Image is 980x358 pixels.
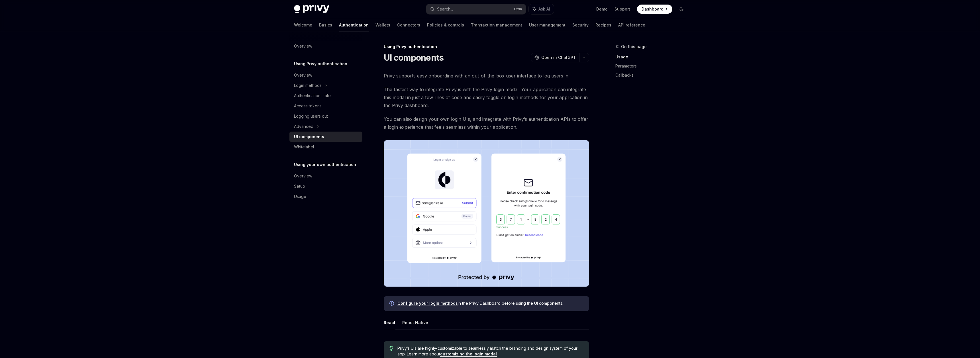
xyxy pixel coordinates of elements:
[289,111,362,121] a: Logging users out
[384,85,589,109] span: The fastest way to integrate Privy is with the Privy login modal. Your application can integrate ...
[289,171,362,181] a: Overview
[397,18,420,32] a: Connectors
[319,18,332,32] a: Basics
[294,5,329,13] img: dark logo
[294,103,322,109] div: Access tokens
[614,6,630,12] a: Support
[384,44,589,50] div: Using Privy authentication
[384,316,395,329] button: React
[529,4,554,14] button: Ask AI
[538,6,550,12] span: Ask AI
[294,173,312,179] div: Overview
[294,193,306,200] div: Usage
[294,72,312,79] div: Overview
[384,140,589,287] img: images/Onboard.png
[615,71,691,80] a: Callbacks
[384,115,589,131] span: You can also design your own login UIs, and integrate with Privy’s authentication APIs to offer a...
[426,4,526,14] button: Search...CtrlK
[596,6,608,12] a: Demo
[529,18,565,32] a: User management
[289,101,362,111] a: Access tokens
[294,183,305,190] div: Setup
[541,55,576,60] span: Open in ChatGPT
[294,123,313,130] div: Advanced
[289,142,362,152] a: Whitelabel
[294,161,356,168] h5: Using your own authentication
[615,52,691,62] a: Usage
[397,300,583,306] span: in the Privy Dashboard before using the UI components.
[572,18,589,32] a: Security
[389,346,393,351] svg: Tip
[294,18,312,32] a: Welcome
[294,92,331,99] div: Authentication state
[294,82,322,89] div: Login methods
[289,70,362,80] a: Overview
[289,181,362,191] a: Setup
[618,18,645,32] a: API reference
[637,5,672,14] a: Dashboard
[397,301,458,306] a: Configure your login methods
[437,6,453,13] div: Search...
[615,62,691,71] a: Parameters
[294,43,312,50] div: Overview
[677,5,686,14] button: Toggle dark mode
[375,18,390,32] a: Wallets
[427,18,464,32] a: Policies & controls
[289,41,362,51] a: Overview
[294,113,328,120] div: Logging users out
[471,18,522,32] a: Transaction management
[384,52,444,63] h1: UI components
[294,60,347,67] h5: Using Privy authentication
[621,43,647,50] span: On this page
[440,351,497,357] a: customizing the login modal
[289,191,362,202] a: Usage
[531,53,579,62] button: Open in ChatGPT
[289,91,362,101] a: Authentication state
[642,6,663,12] span: Dashboard
[595,18,611,32] a: Recipes
[389,301,395,307] svg: Info
[384,72,589,80] span: Privy supports easy onboarding with an out-of-the-box user interface to log users in.
[402,316,428,329] button: React Native
[289,132,362,142] a: UI components
[397,345,583,357] span: Privy’s UIs are highly-customizable to seamlessly match the branding and design system of your ap...
[294,144,314,150] div: Whitelabel
[294,133,324,140] div: UI components
[339,18,369,32] a: Authentication
[514,7,522,11] span: Ctrl K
